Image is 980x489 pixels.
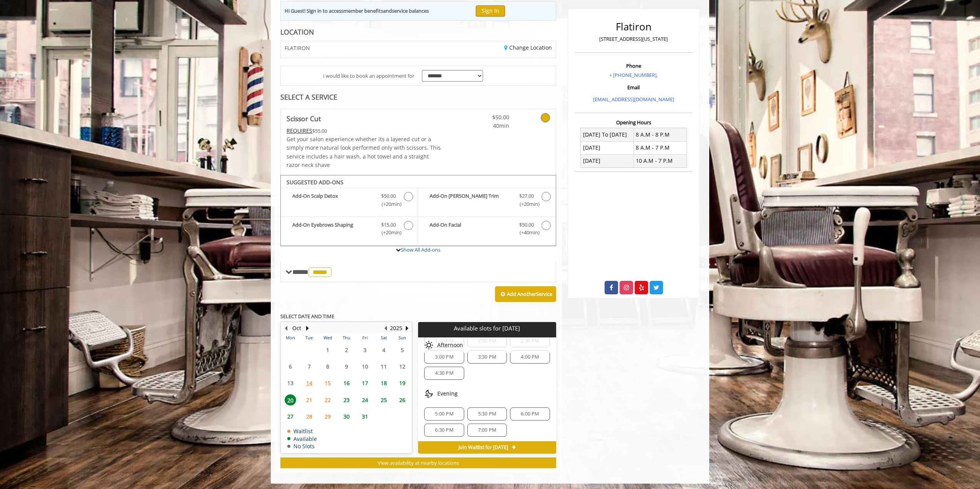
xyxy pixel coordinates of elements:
div: 3:30 PM [467,350,507,364]
button: Sign In [476,5,505,17]
td: Select day29 [318,408,337,425]
b: member benefits [343,7,383,14]
h3: Email [577,85,691,90]
th: Tue [300,334,318,342]
span: 7:00 PM [478,427,496,433]
span: (+20min ) [515,200,538,208]
span: Join Waitlist for [DATE] [458,444,508,451]
div: SELECT A SERVICE [280,93,556,101]
div: 4:30 PM [424,367,464,380]
td: [DATE] To [DATE] [581,128,634,141]
td: [DATE] [581,141,634,154]
b: Add Another Service [507,290,552,297]
td: Select day25 [374,391,393,408]
td: 8 A.M - 7 P.M [633,141,687,154]
span: (+20min ) [377,229,400,237]
div: 4:00 PM [510,350,550,364]
span: 26 [397,394,408,406]
button: View availability at nearby locations [280,457,556,469]
td: No Slots [287,443,317,449]
td: Select day26 [393,391,412,408]
span: $50.00 [464,113,509,122]
h2: Flatiron [577,21,691,32]
td: Select day14 [300,375,318,391]
td: Select day27 [281,408,300,425]
td: Select day21 [300,391,318,408]
div: 3:00 PM [424,350,464,364]
b: service balances [392,7,429,14]
span: 22 [322,394,333,406]
p: Available slots for [DATE] [421,325,553,332]
td: Waitlist [287,428,317,434]
span: 30 [341,411,352,422]
span: View availability at nearby locations [378,459,459,466]
span: $27.00 [519,192,534,200]
button: Previous Month [283,324,289,332]
b: Add-On Eyebrows Shaping [292,221,373,237]
td: Select day16 [337,375,355,391]
span: $15.00 [381,221,396,229]
h3: Phone [577,63,691,68]
span: 16 [341,377,352,389]
span: 6:30 PM [435,427,453,433]
span: 25 [378,394,390,406]
label: Add-On Scalp Detox [285,192,414,210]
td: [DATE] [581,154,634,167]
td: Select day30 [337,408,355,425]
b: Scissor Cut [287,113,321,124]
div: 5:00 PM [424,407,464,421]
span: 18 [378,377,390,389]
img: afternoon slots [424,340,433,350]
td: Select day28 [300,408,318,425]
span: 19 [397,377,408,389]
b: Add-On Facial [430,221,511,237]
b: SUGGESTED ADD-ONS [287,179,343,186]
b: SELECT DATE AND TIME [280,313,334,320]
img: evening slots [424,389,433,398]
span: 27 [285,411,296,422]
th: Wed [318,334,337,342]
div: Scissor Cut Add-onS [280,175,556,247]
span: Afternoon [437,342,463,348]
td: Select day15 [318,375,337,391]
label: Add-On Facial [422,221,552,239]
span: (+20min ) [377,200,400,208]
td: Select day17 [356,375,374,391]
button: 2025 [390,324,402,332]
th: Mon [281,334,300,342]
button: Next Year [404,324,410,332]
span: 6:00 PM [521,411,539,417]
span: 24 [359,394,371,406]
a: Change Location [504,44,552,51]
span: $50.00 [381,192,396,200]
div: 6:00 PM [510,407,550,421]
span: 40min [464,122,509,130]
span: This service needs some Advance to be paid before we block your appointment [287,127,312,134]
span: 20 [285,394,296,406]
span: 14 [303,377,315,389]
td: Select day19 [393,375,412,391]
td: Available [287,436,317,442]
div: 5:30 PM [467,407,507,421]
span: 29 [322,411,333,422]
span: 21 [303,394,315,406]
b: Add-On [PERSON_NAME] Trim [430,192,511,208]
span: 3:30 PM [478,354,496,360]
div: $55.00 [287,127,441,135]
b: LOCATION [280,27,314,37]
td: Select day23 [337,391,355,408]
th: Sat [374,334,393,342]
span: 4:30 PM [435,370,453,376]
td: Select day22 [318,391,337,408]
button: Oct [292,324,301,332]
a: Show All Add-ons [401,246,440,253]
button: Next Month [304,324,310,332]
button: Add AnotherService [495,286,556,302]
span: 4:00 PM [521,354,539,360]
th: Sun [393,334,412,342]
span: FLATIRON [285,45,310,51]
td: Select day18 [374,375,393,391]
td: Select day31 [356,408,374,425]
span: (+40min ) [515,229,538,237]
td: Select day20 [281,391,300,408]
